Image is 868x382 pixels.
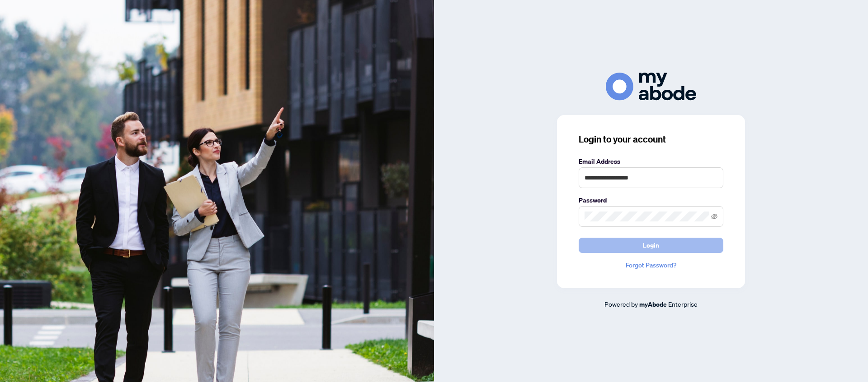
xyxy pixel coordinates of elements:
[579,260,723,270] a: Forgot Password?
[579,133,723,146] h3: Login to your account
[643,238,659,253] span: Login
[579,238,723,253] button: Login
[606,73,696,100] img: ma-logo
[711,213,717,220] span: eye-invisible
[579,156,723,166] label: Email Address
[639,299,667,309] a: myAbode
[604,300,638,308] span: Powered by
[579,195,723,205] label: Password
[668,300,698,308] span: Enterprise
